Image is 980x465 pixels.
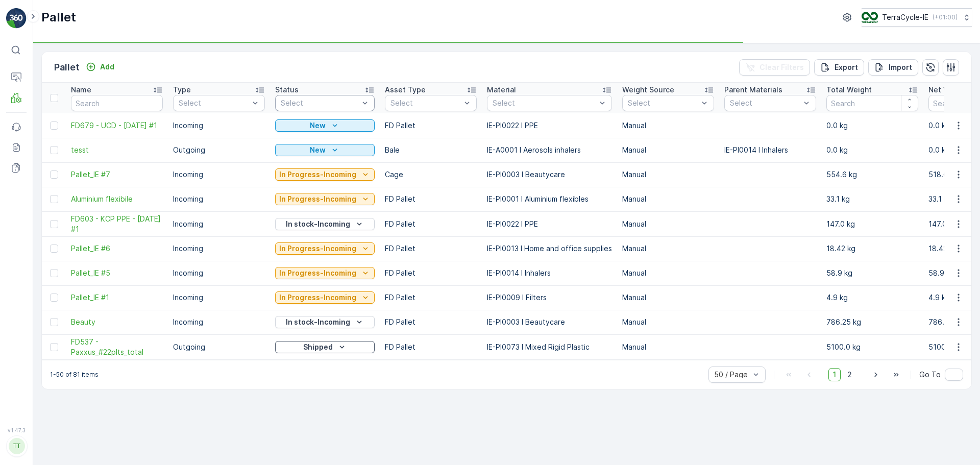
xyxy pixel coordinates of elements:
td: 58.9 kg [821,261,923,285]
td: Bale [380,138,482,162]
img: TC_CKGxpWm.png [862,12,878,23]
td: 0.0 kg [821,138,923,162]
span: 2 [843,368,856,381]
td: 33.1 kg [821,187,923,211]
button: Add [82,61,118,73]
div: Toggle Row Selected [50,121,58,130]
td: Incoming [168,310,270,334]
td: FD Pallet [380,211,482,236]
p: Type [173,85,191,95]
a: Pallet_IE #5 [71,268,163,278]
div: Toggle Row Selected [50,244,58,253]
td: Incoming [168,162,270,187]
p: 1-50 of 81 items [50,371,99,379]
div: Toggle Row Selected [50,269,58,277]
p: In Progress-Incoming [279,169,356,180]
td: IE-PI0022 I PPE [482,113,617,138]
td: Manual [617,113,719,138]
p: ( +01:00 ) [933,13,958,21]
p: Export [835,62,858,72]
td: 4.9 kg [821,285,923,310]
span: FD603 - KCP PPE - [DATE] #1 [71,214,163,234]
span: Go To [919,370,941,380]
a: FD603 - KCP PPE - 24.02.2025 #1 [71,214,163,234]
p: In Progress-Incoming [279,292,356,303]
button: In Progress-Incoming [275,168,375,181]
a: Pallet_IE #1 [71,292,163,303]
p: Pallet [54,60,80,75]
td: Manual [617,211,719,236]
td: 147.0 kg [821,211,923,236]
button: Import [868,59,918,76]
span: Pallet_IE #6 [71,243,163,254]
div: Toggle Row Selected [50,318,58,326]
td: FD Pallet [380,310,482,334]
td: Incoming [168,236,270,261]
p: Name [71,85,91,95]
td: FD Pallet [380,285,482,310]
p: Net Weight [928,85,968,95]
td: Manual [617,285,719,310]
p: Asset Type [385,85,426,95]
div: Toggle Row Selected [50,220,58,228]
td: FD Pallet [380,236,482,261]
div: Toggle Row Selected [50,195,58,203]
td: IE-PI0009 I Filters [482,285,617,310]
p: Status [275,85,299,95]
button: TT [6,435,27,457]
button: In stock-Incoming [275,316,375,328]
p: ⌘B [23,46,34,54]
input: Search [71,95,163,111]
td: 5100.0 kg [821,334,923,359]
td: IE-PI0014 I Inhalers [719,138,821,162]
a: FD679 - UCD - 16.07.2025 #1 [71,120,163,131]
p: Select [730,98,800,108]
button: In Progress-Incoming [275,267,375,279]
input: Search [826,95,918,111]
p: In Progress-Incoming [279,268,356,278]
span: v 1.47.3 [6,427,27,433]
td: Manual [617,334,719,359]
td: Cage [380,162,482,187]
a: FD537 - Paxxus_#22plts_total [71,337,163,357]
td: IE-A0001 I Aerosols inhalers [482,138,617,162]
td: 786.25 kg [821,310,923,334]
button: Export [814,59,864,76]
p: New [310,120,326,131]
button: In Progress-Incoming [275,291,375,304]
td: IE-PI0013 I Home and office supplies [482,236,617,261]
p: Clear Filters [759,62,804,72]
td: FD Pallet [380,261,482,285]
td: FD Pallet [380,187,482,211]
span: FD679 - UCD - [DATE] #1 [71,120,163,131]
p: Select [628,98,698,108]
div: TT [9,438,25,454]
button: Clear Filters [739,59,810,76]
p: Select [281,98,359,108]
a: tesst [71,145,163,155]
p: In Progress-Incoming [279,194,356,204]
span: 1 [828,368,841,381]
p: TerraCycle-IE [882,12,928,22]
td: Incoming [168,285,270,310]
p: In Progress-Incoming [279,243,356,254]
td: Manual [617,261,719,285]
div: Toggle Row Selected [50,146,58,154]
td: FD Pallet [380,113,482,138]
p: New [310,145,326,155]
span: Aluminium flexibile [71,194,163,204]
div: Toggle Row Selected [50,170,58,179]
span: Beauty [71,317,163,327]
p: Add [100,62,114,72]
button: Shipped [275,341,375,353]
td: Incoming [168,261,270,285]
p: Weight Source [622,85,674,95]
button: New [275,144,375,156]
td: IE-PI0003 I Beautycare [482,310,617,334]
p: Pallet [41,9,76,26]
p: Import [889,62,912,72]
